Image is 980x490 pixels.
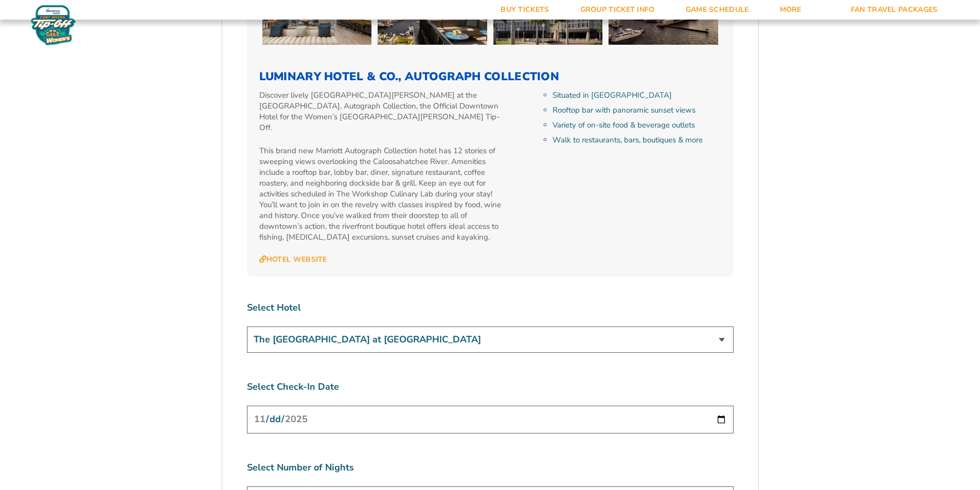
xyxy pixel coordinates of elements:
[247,301,734,314] label: Select Hotel
[553,135,721,146] li: Walk to restaurants, bars, boutiques & more
[259,90,506,133] p: Discover lively [GEOGRAPHIC_DATA][PERSON_NAME] at the [GEOGRAPHIC_DATA], Autograph Collection, th...
[259,70,721,83] h3: Luminary Hotel & Co., Autograph Collection
[259,255,327,264] a: Hotel Website
[31,5,76,45] img: Women's Fort Myers Tip-Off
[553,105,721,116] li: Rooftop bar with panoramic sunset views
[247,461,734,474] label: Select Number of Nights
[247,380,734,393] label: Select Check-In Date
[553,90,721,101] li: Situated in [GEOGRAPHIC_DATA]
[259,146,506,243] p: This brand new Marriott Autograph Collection hotel has 12 stories of sweeping views overlooking t...
[553,120,721,131] li: Variety of on-site food & beverage outlets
